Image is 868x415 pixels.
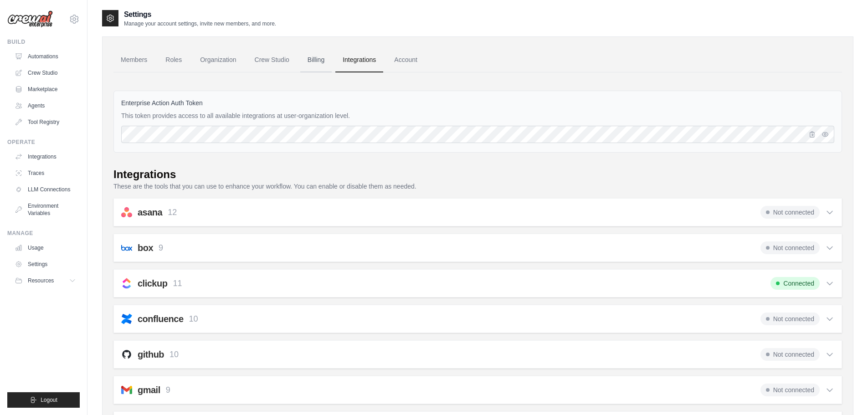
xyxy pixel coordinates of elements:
img: asana.svg [121,207,132,218]
a: Organization [193,48,243,72]
h2: gmail [138,384,160,396]
span: Resources [28,277,54,284]
a: Account [387,48,425,72]
a: Members [113,48,154,72]
div: Manage [7,230,80,237]
h2: confluence [138,313,184,325]
span: Connected [770,277,820,290]
a: Roles [158,48,189,72]
p: 9 [166,384,170,396]
p: 10 [169,348,179,361]
a: Billing [300,48,332,72]
a: Usage [11,241,80,255]
h2: asana [138,206,162,219]
a: Crew Studio [247,48,297,72]
span: Not connected [760,206,820,219]
p: Manage your account settings, invite new members, and more. [124,20,276,27]
span: Logout [41,396,57,404]
a: Traces [11,166,80,180]
button: Logout [7,392,80,408]
h2: box [138,241,153,254]
div: Integrations [113,167,176,182]
a: LLM Connections [11,182,80,197]
h2: clickup [138,277,167,290]
img: Logo [7,10,53,28]
a: Tool Registry [11,115,80,129]
h2: Settings [124,9,276,20]
span: Not connected [760,384,820,396]
a: Crew Studio [11,66,80,80]
a: Settings [11,257,80,272]
p: This token provides access to all available integrations at user-organization level. [121,111,834,120]
span: Not connected [760,241,820,254]
p: 10 [189,313,198,325]
a: Marketplace [11,82,80,97]
img: gmail.svg [121,384,132,395]
button: Resources [11,273,80,288]
img: github.svg [121,349,132,360]
img: clickup.svg [121,278,132,289]
img: box.svg [121,242,132,253]
a: Integrations [335,48,383,72]
a: Agents [11,98,80,113]
label: Enterprise Action Auth Token [121,98,834,108]
p: 11 [173,277,182,290]
img: confluence.svg [121,313,132,324]
h2: github [138,348,164,361]
span: Not connected [760,313,820,325]
a: Automations [11,49,80,64]
a: Integrations [11,149,80,164]
div: Operate [7,138,80,146]
p: These are the tools that you can use to enhance your workflow. You can enable or disable them as ... [113,182,842,191]
p: 12 [168,206,177,219]
div: Build [7,38,80,46]
p: 9 [159,242,163,254]
span: Not connected [760,348,820,361]
a: Environment Variables [11,199,80,220]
